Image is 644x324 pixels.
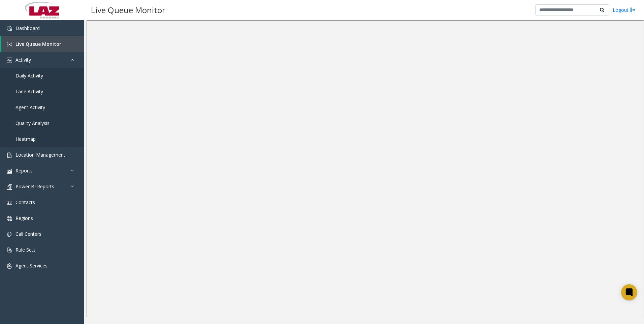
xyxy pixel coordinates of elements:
[15,120,50,126] span: Quality Analysis
[7,216,12,221] img: 'icon'
[15,262,47,269] span: Agent Services
[613,6,636,13] a: Logout
[15,136,36,142] span: Heatmap
[15,199,35,205] span: Contacts
[15,247,36,253] span: Rule Sets
[7,232,12,237] img: 'icon'
[88,2,169,18] h3: Live Queue Monitor
[15,231,41,237] span: Call Centers
[15,215,33,221] span: Regions
[7,168,12,174] img: 'icon'
[7,58,12,63] img: 'icon'
[15,57,31,63] span: Activity
[7,184,12,190] img: 'icon'
[15,88,43,95] span: Lane Activity
[15,25,40,31] span: Dashboard
[7,263,12,269] img: 'icon'
[15,41,61,47] span: Live Queue Monitor
[7,42,12,47] img: 'icon'
[15,167,33,174] span: Reports
[15,152,65,158] span: Location Management
[7,26,12,31] img: 'icon'
[15,72,43,79] span: Daily Activity
[15,183,54,190] span: Power BI Reports
[7,153,12,158] img: 'icon'
[1,36,84,52] a: Live Queue Monitor
[7,248,12,253] img: 'icon'
[15,104,45,110] span: Agent Activity
[7,200,12,205] img: 'icon'
[630,6,636,13] img: logout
